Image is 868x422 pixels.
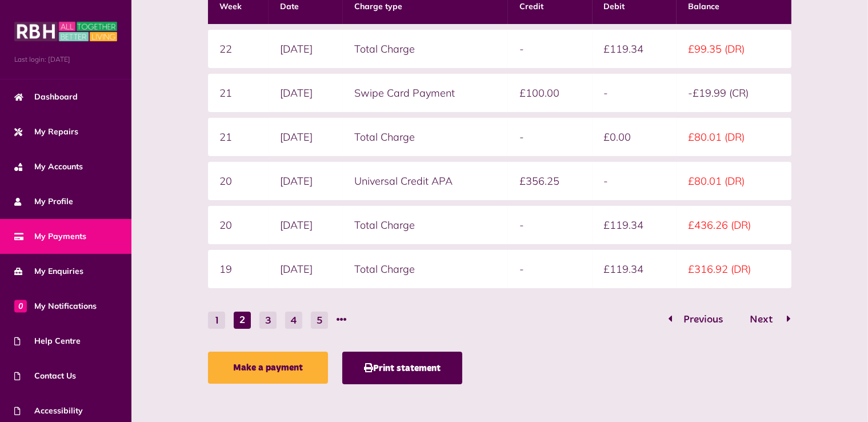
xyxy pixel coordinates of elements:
td: 22 [208,30,269,68]
button: Go to page 3 [259,312,277,329]
span: 0 [14,300,27,312]
td: 20 [208,162,269,200]
td: Total Charge [343,30,508,68]
td: 19 [208,250,269,288]
td: Total Charge [343,206,508,244]
td: £100.00 [508,74,592,112]
button: Go to page 3 [738,312,791,328]
td: - [508,30,592,68]
td: £119.34 [593,206,677,244]
td: £119.34 [593,250,677,288]
td: 21 [208,74,269,112]
td: £119.34 [593,30,677,68]
button: Go to page 5 [311,312,328,329]
td: [DATE] [269,118,343,156]
a: Make a payment [208,352,328,384]
td: - [508,206,592,244]
td: 20 [208,206,269,244]
button: Go to page 1 [665,312,735,328]
span: Dashboard [14,91,78,103]
td: £316.92 (DR) [677,250,791,288]
td: Total Charge [343,250,508,288]
span: My Payments [14,230,86,242]
td: [DATE] [269,206,343,244]
td: - [508,118,592,156]
td: [DATE] [269,30,343,68]
td: £0.00 [593,118,677,156]
td: - [593,74,677,112]
td: [DATE] [269,250,343,288]
td: - [508,250,592,288]
span: Accessibility [14,405,83,417]
td: Total Charge [343,118,508,156]
span: Next [741,314,781,325]
span: Help Centre [14,335,81,347]
span: My Repairs [14,126,78,138]
td: -£19.99 (CR) [677,74,791,112]
button: Print statement [342,352,462,384]
span: My Profile [14,196,73,208]
td: Swipe Card Payment [343,74,508,112]
td: Universal Credit APA [343,162,508,200]
td: £436.26 (DR) [677,206,791,244]
span: My Accounts [14,161,83,173]
td: - [593,162,677,200]
button: Go to page 1 [208,312,225,329]
td: [DATE] [269,74,343,112]
span: Last login: [DATE] [14,54,117,65]
td: £80.01 (DR) [677,162,791,200]
td: £80.01 (DR) [677,118,791,156]
button: Go to page 4 [285,312,302,329]
td: £356.25 [508,162,592,200]
td: £99.35 (DR) [677,30,791,68]
img: MyRBH [14,20,117,43]
span: My Enquiries [14,265,83,277]
td: 21 [208,118,269,156]
span: My Notifications [14,300,97,312]
td: [DATE] [269,162,343,200]
span: Contact Us [14,370,76,382]
span: Previous [675,314,731,325]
